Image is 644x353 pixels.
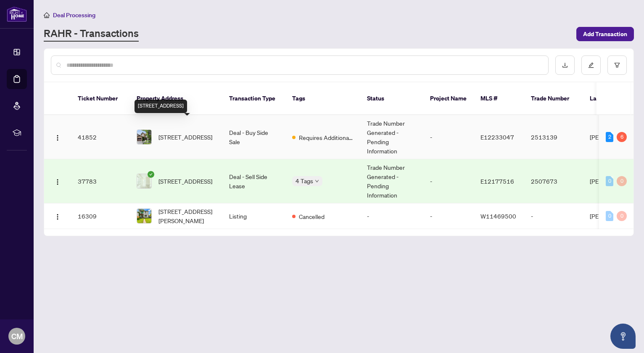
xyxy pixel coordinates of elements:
td: - [423,203,474,229]
span: home [44,12,50,18]
td: Trade Number Generated - Pending Information [360,115,423,159]
td: 2507673 [524,159,583,203]
img: thumbnail-img [137,209,151,223]
th: Tags [285,82,360,115]
th: Ticket Number [71,82,130,115]
img: thumbnail-img [137,174,151,188]
div: 0 [617,211,627,221]
td: - [423,115,474,159]
span: [STREET_ADDRESS] [158,176,212,186]
td: 41852 [71,115,130,159]
span: 4 Tags [296,176,313,186]
div: 2 [606,132,613,142]
span: download [562,62,568,68]
button: download [555,55,575,75]
span: CM [11,330,23,342]
div: 0 [606,211,613,221]
img: logo [7,6,27,22]
img: Logo [54,179,61,185]
div: [STREET_ADDRESS] [135,100,187,113]
button: Logo [51,130,64,144]
th: MLS # [474,82,524,115]
td: Deal - Sell Side Lease [222,159,285,203]
span: E12233047 [480,133,514,141]
th: Transaction Type [222,82,285,115]
span: filter [614,62,620,68]
td: Deal - Buy Side Sale [222,115,285,159]
td: Trade Number Generated - Pending Information [360,159,423,203]
img: Logo [54,213,61,220]
td: - [524,203,583,229]
button: Logo [51,174,64,188]
div: 0 [617,176,627,186]
td: - [423,159,474,203]
th: Project Name [423,82,474,115]
button: Open asap [610,324,636,349]
td: - [360,203,423,229]
button: Add Transaction [576,27,634,41]
td: Listing [222,203,285,229]
th: Property Address [130,82,222,115]
span: W11469500 [480,212,516,220]
span: [STREET_ADDRESS] [158,132,212,142]
img: thumbnail-img [137,130,151,144]
td: 2513139 [524,115,583,159]
td: 37783 [71,159,130,203]
div: 6 [617,132,627,142]
button: Logo [51,209,64,223]
button: edit [581,55,601,75]
span: Add Transaction [583,27,627,41]
a: RAHR - Transactions [44,26,139,42]
th: Status [360,82,423,115]
span: down [315,179,319,183]
span: Deal Processing [53,11,95,19]
td: 16309 [71,203,130,229]
span: check-circle [148,171,154,178]
span: [STREET_ADDRESS][PERSON_NAME] [158,207,216,225]
span: edit [588,62,594,68]
div: 0 [606,176,613,186]
span: Cancelled [299,212,325,221]
button: filter [607,55,627,75]
span: E12177516 [480,177,514,185]
th: Trade Number [524,82,583,115]
span: Requires Additional Docs [299,133,354,142]
img: Logo [54,134,61,141]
